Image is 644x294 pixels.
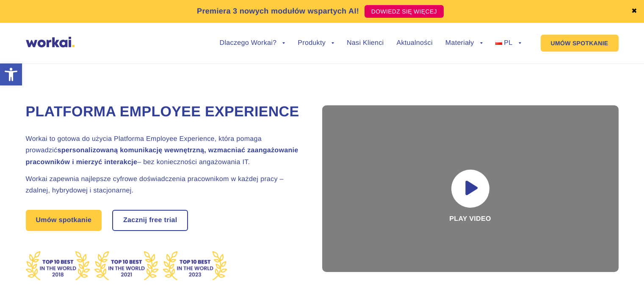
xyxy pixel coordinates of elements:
[365,5,444,18] a: DOWIEDZ SIĘ WIĘCEJ
[26,210,102,231] a: Umów spotkanie
[396,40,432,47] a: Aktualności
[26,133,301,168] h2: Workai to gotowa do użycia Platforma Employee Experience, która pomaga prowadzić – bez koniecznoś...
[220,40,285,47] a: Dlaczego Workai?
[322,105,619,272] div: Play video
[504,39,512,47] span: PL
[541,35,619,52] a: UMÓW SPOTKANIE
[26,102,301,122] h1: Platforma Employee Experience
[113,211,188,230] a: Zacznij free trial
[26,147,299,165] strong: spersonalizowaną komunikację wewnętrzną, wzmacniać zaangażowanie pracowników i mierzyć interakcje
[197,5,359,17] p: Premiera 3 nowych modułów wspartych AI!
[347,40,384,47] a: Nasi Klienci
[631,8,637,15] a: ✖
[26,173,301,196] h2: Workai zapewnia najlepsze cyfrowe doświadczenia pracownikom w każdej pracy – zdalnej, hybrydowej ...
[298,40,334,47] a: Produkty
[445,40,483,47] a: Materiały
